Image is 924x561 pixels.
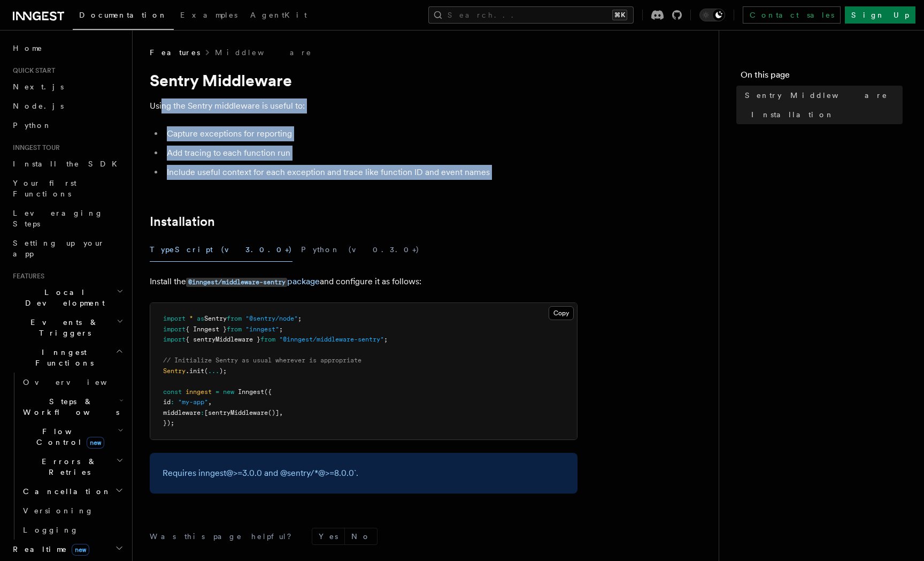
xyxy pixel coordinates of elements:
h4: On this page [741,69,903,86]
a: Your first Functions [9,173,126,203]
span: Home [13,43,43,54]
span: Inngest Functions [9,347,115,368]
span: "@sentry/node" [245,315,298,322]
span: new [72,544,89,556]
span: "my-app" [178,398,208,406]
span: }); [163,419,174,427]
button: Copy [549,306,574,320]
span: ; [279,325,283,333]
a: Node.js [9,96,126,116]
span: Inngest tour [9,143,60,152]
button: TypeScript (v3.0.0+) [150,238,292,262]
span: import [163,325,186,333]
span: ; [298,315,302,322]
span: Features [150,47,200,58]
span: new [87,437,104,449]
button: Cancellation [19,482,126,501]
button: Python (v0.3.0+) [301,238,420,262]
span: ); [219,367,227,375]
span: ({ [264,388,272,396]
p: Requires inngest@>=3.0.0 and @sentry/*@>=8.0.0`. [163,466,565,481]
span: Sentry [204,315,227,322]
span: from [227,315,242,322]
p: Using the Sentry middleware is useful to: [150,98,577,113]
span: middleware [163,409,201,416]
a: Python [9,116,126,135]
span: , [279,409,283,416]
span: Local Development [9,287,117,308]
span: "@inngest/middleware-sentry" [279,336,384,343]
a: Sentry Middleware [741,86,903,105]
span: new [223,388,234,396]
a: Examples [174,3,244,29]
span: Steps & Workflows [19,396,119,418]
p: Was this page helpful? [150,531,299,542]
span: Realtime [9,544,89,555]
span: AgentKit [250,11,307,19]
span: Errors & Retries [19,456,116,477]
a: @inngest/middleware-sentrypackage [186,276,320,286]
span: from [260,336,275,343]
span: { Inngest } [186,325,227,333]
div: Inngest Functions [9,373,126,540]
span: inngest [186,388,212,396]
span: import [163,336,186,343]
button: Steps & Workflows [19,392,126,422]
span: Versioning [23,506,94,515]
span: { sentryMiddleware } [186,336,260,343]
a: Installation [150,214,215,229]
li: Add tracing to each function run [164,146,577,161]
a: Middleware [215,47,312,58]
span: Examples [180,11,237,19]
code: @inngest/middleware-sentry [186,278,287,287]
h1: Sentry Middleware [150,71,577,90]
span: Setting up your app [13,239,105,258]
span: Flow Control [19,426,118,448]
span: ( [204,367,208,375]
span: : [201,409,204,416]
span: from [227,325,242,333]
a: Leveraging Steps [9,203,126,233]
button: Toggle dark mode [699,9,725,21]
span: sentryMiddleware [208,409,268,416]
span: Cancellation [19,486,111,497]
span: Documentation [79,11,167,19]
span: ; [384,336,388,343]
span: , [208,398,212,406]
a: Home [9,39,126,58]
li: Include useful context for each exception and trace like function ID and event names [164,165,577,180]
a: Overview [19,373,126,392]
span: Node.js [13,102,64,110]
span: [ [204,409,208,416]
a: Installation [747,105,903,124]
span: Next.js [13,82,64,91]
a: Contact sales [743,6,841,24]
a: AgentKit [244,3,313,29]
span: const [163,388,182,396]
span: ... [208,367,219,375]
button: Yes [312,528,344,544]
span: ()] [268,409,279,416]
span: Leveraging Steps [13,209,103,228]
button: Inngest Functions [9,343,126,373]
span: : [171,398,174,406]
span: Overview [23,378,133,386]
button: No [345,528,377,544]
li: Capture exceptions for reporting [164,126,577,141]
span: // Initialize Sentry as usual wherever is appropriate [163,357,361,364]
button: Realtimenew [9,540,126,559]
button: Search...⌘K [428,6,634,24]
span: Sentry Middleware [745,90,888,101]
a: Next.js [9,77,126,96]
button: Errors & Retries [19,452,126,482]
a: Documentation [73,3,174,30]
span: import [163,315,186,322]
span: Quick start [9,66,55,75]
span: as [197,315,204,322]
span: id [163,398,171,406]
span: Features [9,272,44,280]
span: Inngest [238,388,264,396]
button: Local Development [9,283,126,313]
span: Sentry [163,367,186,375]
p: Install the and configure it as follows: [150,274,577,290]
